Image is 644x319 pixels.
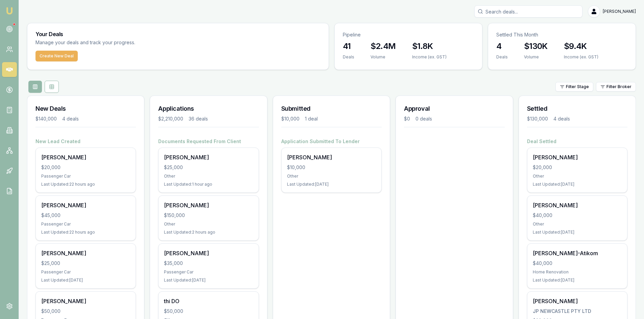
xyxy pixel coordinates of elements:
h3: 4 [496,41,508,52]
div: Passenger Car [164,269,253,275]
div: Home Renovation [533,269,622,275]
div: [PERSON_NAME] [164,201,253,209]
div: $50,000 [41,308,130,315]
div: [PERSON_NAME] [533,201,622,209]
div: Last Updated: 22 hours ago [41,182,130,187]
div: $150,000 [164,212,253,219]
div: [PERSON_NAME] [533,297,622,305]
h3: Submitted [281,104,382,113]
div: Last Updated: 22 hours ago [41,230,130,235]
div: Deals [496,54,508,60]
div: Volume [371,54,396,60]
div: Last Updated: [DATE] [533,277,622,283]
div: 1 deal [305,115,318,122]
div: $0 [404,115,410,122]
div: $20,000 [41,164,130,171]
button: Filter Stage [555,82,593,91]
h4: Application Submitted To Lender [281,138,382,145]
div: Passenger Car [41,174,130,179]
h3: Applications [158,104,259,113]
div: $40,000 [533,212,622,219]
div: $25,000 [41,260,130,267]
p: Pipeline [343,31,474,38]
div: [PERSON_NAME] [533,153,622,161]
div: Passenger Car [41,269,130,275]
div: Other [164,221,253,227]
div: Last Updated: [DATE] [41,277,130,283]
div: thi DO [164,297,253,305]
div: [PERSON_NAME] [164,249,253,257]
p: Manage your deals and track your progress. [35,39,209,47]
div: 4 deals [553,115,570,122]
div: $130,000 [527,115,548,122]
div: $40,000 [533,260,622,267]
div: Income (ex. GST) [564,54,598,60]
div: Volume [524,54,548,60]
h3: $130K [524,41,548,52]
div: Other [533,174,622,179]
div: $2,210,000 [158,115,183,122]
span: [PERSON_NAME] [603,9,636,14]
div: 0 deals [415,115,432,122]
div: [PERSON_NAME] [41,201,130,209]
div: Last Updated: [DATE] [164,277,253,283]
div: Deals [343,54,354,60]
div: [PERSON_NAME] [164,153,253,161]
div: [PERSON_NAME]-Atikom [533,249,622,257]
h3: 41 [343,41,354,52]
div: $45,000 [41,212,130,219]
div: $10,000 [281,115,300,122]
h3: $1.8K [412,41,447,52]
input: Search deals [474,5,582,18]
div: Last Updated: 2 hours ago [164,230,253,235]
p: Settled This Month [496,31,627,38]
div: Other [533,221,622,227]
div: Income (ex. GST) [412,54,447,60]
div: $35,000 [164,260,253,267]
div: Last Updated: [DATE] [533,182,622,187]
span: Filter Stage [566,84,589,89]
div: Other [287,174,376,179]
div: [PERSON_NAME] [41,297,130,305]
div: 36 deals [189,115,208,122]
div: $50,000 [164,308,253,315]
h3: $9.4K [564,41,598,52]
div: $140,000 [35,115,57,122]
div: Passenger Car [41,221,130,227]
h3: New Deals [35,104,136,113]
h4: Deal Settled [527,138,627,145]
div: [PERSON_NAME] [41,153,130,161]
div: $20,000 [533,164,622,171]
div: [PERSON_NAME] [41,249,130,257]
div: Other [164,174,253,179]
div: Last Updated: [DATE] [533,230,622,235]
h3: $2.4M [371,41,396,52]
h3: Settled [527,104,627,113]
div: [PERSON_NAME] [287,153,376,161]
h4: New Lead Created [35,138,136,145]
div: $25,000 [164,164,253,171]
button: Filter Broker [596,82,636,91]
span: Filter Broker [606,84,631,89]
div: $10,000 [287,164,376,171]
div: Last Updated: [DATE] [287,182,376,187]
h4: Documents Requested From Client [158,138,259,145]
div: 4 deals [62,115,79,122]
h3: Approval [404,104,504,113]
button: Create New Deal [35,51,78,61]
div: JP NEWCASTLE PTY LTD [533,308,622,315]
div: Last Updated: 1 hour ago [164,182,253,187]
img: emu-icon-u.png [5,7,14,15]
h3: Your Deals [35,31,320,37]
